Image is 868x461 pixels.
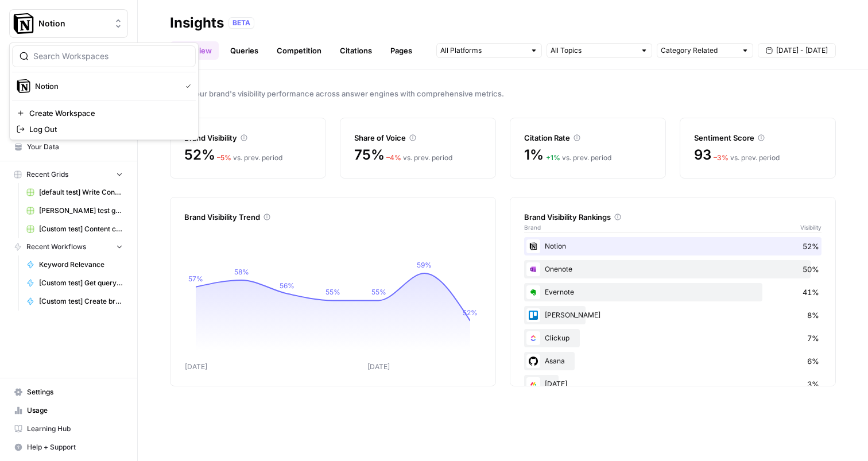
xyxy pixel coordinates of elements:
span: [default test] Write Content Briefs [39,187,123,197]
div: [DATE] [524,375,821,393]
span: Log Out [29,123,187,135]
tspan: 57% [188,274,203,283]
tspan: 58% [234,268,249,276]
span: – 5 % [217,153,231,162]
span: 93 [694,146,711,164]
span: Help + Support [27,442,123,452]
tspan: 59% [417,261,432,269]
a: Competition [270,41,328,60]
button: [DATE] - [DATE] [758,43,836,58]
a: Queries [223,41,265,60]
tspan: [DATE] [185,362,207,371]
span: 7% [807,332,819,344]
div: Evernote [524,283,821,301]
span: Usage [27,405,123,416]
tspan: [DATE] [367,362,390,371]
div: vs. prev. period [714,153,780,163]
span: Create Workspace [29,107,187,119]
a: [default test] Write Content Briefs [21,183,128,202]
span: + 1 % [546,153,560,162]
img: nyvnio03nchgsu99hj5luicuvesv [526,331,540,345]
a: Citations [333,41,379,60]
div: Brand Visibility Trend [184,211,482,223]
tspan: 56% [280,281,294,290]
div: Asana [524,352,821,370]
img: 2ecgzickl6ac7607lydp2fg9krdz [526,285,540,299]
div: vs. prev. period [546,153,611,163]
div: Onenote [524,260,821,278]
div: Sentiment Score [694,132,821,144]
div: vs. prev. period [217,153,282,163]
div: vs. prev. period [386,153,452,163]
img: 6ujo9ap59rgquh9d29qd8zxjc546 [526,262,540,276]
span: 75% [354,146,384,164]
tspan: 55% [371,288,386,296]
span: Brand [524,223,541,232]
tspan: 52% [463,308,478,317]
span: Notion [38,18,108,29]
div: Brand Visibility [184,132,312,144]
span: [Custom test] Content creation flow [39,224,123,234]
a: [PERSON_NAME] test grid [21,202,128,220]
a: Pages [383,41,419,60]
span: 52% [184,146,215,164]
tspan: 55% [325,288,340,296]
span: Recent Workflows [26,242,86,252]
a: Settings [9,383,128,401]
span: Recent Grids [26,169,68,180]
a: Overview [170,41,219,60]
img: j0006o4w6wdac5z8yzb60vbgsr6k [526,377,540,391]
span: – 3 % [714,153,728,162]
span: 41% [803,286,819,298]
a: [Custom test] Get query fanout from topic [21,274,128,292]
input: All Platforms [440,45,525,56]
input: Search Workspaces [33,51,188,62]
span: 3% [807,378,819,390]
span: 50% [803,264,819,275]
span: 8% [807,309,819,321]
input: Category Related [661,45,737,56]
img: Notion Logo [17,79,30,93]
div: [PERSON_NAME] [524,306,821,324]
span: Notion [35,80,176,92]
span: 1% [524,146,544,164]
div: Brand Visibility Rankings [524,211,821,223]
img: vdittyzr50yvc6bia2aagny4s5uj [526,239,540,253]
span: – 4 % [386,153,401,162]
span: Track your brand's visibility performance across answer engines with comprehensive metrics. [170,88,836,99]
button: Recent Workflows [9,238,128,255]
a: Learning Hub [9,420,128,438]
a: Keyword Relevance [21,255,128,274]
div: Workspace: Notion [9,42,199,140]
div: Notion [524,237,821,255]
span: Visibility [800,223,821,232]
span: Your Data [27,142,123,152]
a: Create Workspace [12,105,196,121]
a: [Custom test] Create briefs from query inputs [21,292,128,311]
a: Log Out [12,121,196,137]
a: Usage [9,401,128,420]
img: dsapf59eflvgghzeeaxzhlzx3epe [526,308,540,322]
div: BETA [228,17,254,29]
span: [Custom test] Get query fanout from topic [39,278,123,288]
div: Insights [170,14,224,32]
span: [Custom test] Create briefs from query inputs [39,296,123,307]
a: [Custom test] Content creation flow [21,220,128,238]
span: Settings [27,387,123,397]
span: Learning Hub [27,424,123,434]
button: Workspace: Notion [9,9,128,38]
a: Your Data [9,138,128,156]
img: Notion Logo [13,13,34,34]
button: Help + Support [9,438,128,456]
img: 2v783w8gft8p3s5e5pppmgj66tpp [526,354,540,368]
input: All Topics [551,45,635,56]
div: Share of Voice [354,132,482,144]
div: Clickup [524,329,821,347]
div: Citation Rate [524,132,652,144]
span: 52% [803,241,819,252]
span: Keyword Relevance [39,259,123,270]
span: 6% [807,355,819,367]
span: [PERSON_NAME] test grid [39,206,123,216]
button: Recent Grids [9,166,128,183]
span: [DATE] - [DATE] [776,45,828,56]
